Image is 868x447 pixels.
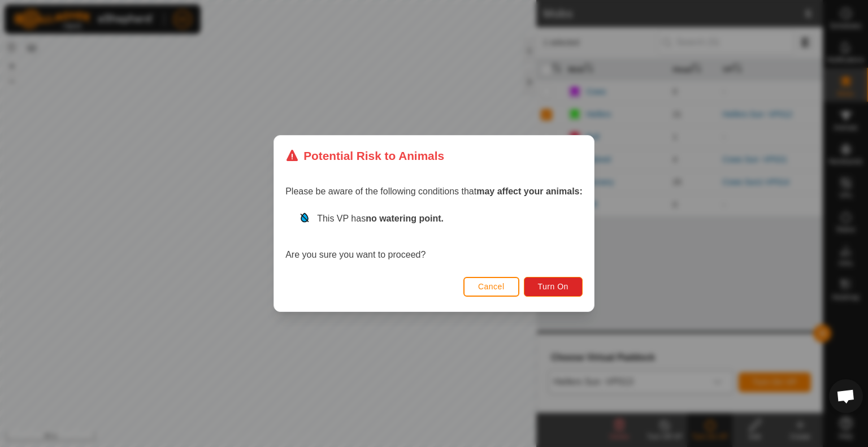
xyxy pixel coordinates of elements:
strong: no watering point. [366,214,444,223]
span: This VP has [317,214,444,223]
button: Turn On [524,277,583,297]
span: Turn On [538,282,568,291]
button: Cancel [463,277,519,297]
span: Please be aware of the following conditions that [285,186,583,196]
span: Cancel [478,282,505,291]
div: Potential Risk to Animals [285,147,444,164]
strong: may affect your animals: [476,186,583,196]
div: Open chat [829,379,863,413]
div: Are you sure you want to proceed? [285,212,583,262]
